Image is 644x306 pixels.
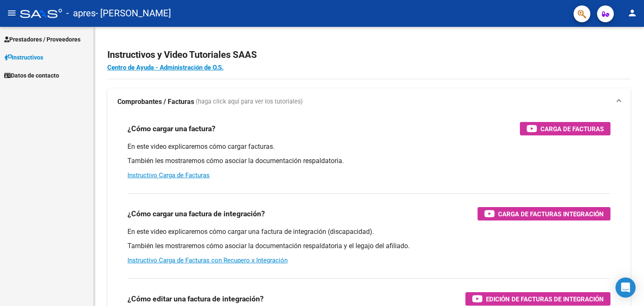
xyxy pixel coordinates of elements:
p: También les mostraremos cómo asociar la documentación respaldatoria y el legajo del afiliado. [127,241,610,251]
span: - [PERSON_NAME] [96,4,171,23]
div: Open Intercom Messenger [615,277,636,298]
mat-expansion-panel-header: Comprobantes / Facturas (haga click aquí para ver los tutoriales) [107,88,631,115]
span: (haga click aquí para ver los tutoriales) [196,97,303,106]
h2: Instructivos y Video Tutoriales SAAS [107,47,631,63]
mat-icon: menu [7,8,17,18]
a: Instructivo Carga de Facturas con Recupero x Integración [127,257,288,264]
span: Datos de contacto [4,71,59,80]
h3: ¿Cómo editar una factura de integración? [127,293,264,305]
a: Instructivo Carga de Facturas [127,171,210,179]
span: Prestadores / Proveedores [4,35,80,44]
p: En este video explicaremos cómo cargar una factura de integración (discapacidad). [127,227,610,236]
button: Edición de Facturas de integración [465,292,610,306]
h3: ¿Cómo cargar una factura de integración? [127,208,265,220]
button: Carga de Facturas [520,122,610,135]
span: Instructivos [4,53,43,62]
a: Centro de Ayuda - Administración de O.S. [107,64,223,71]
mat-icon: person [627,8,637,18]
p: En este video explicaremos cómo cargar facturas. [127,142,610,151]
span: Carga de Facturas [540,124,604,134]
p: También les mostraremos cómo asociar la documentación respaldatoria. [127,156,610,166]
button: Carga de Facturas Integración [478,207,610,220]
span: - apres [66,4,96,23]
strong: Comprobantes / Facturas [117,97,194,106]
span: Carga de Facturas Integración [498,209,604,219]
h3: ¿Cómo cargar una factura? [127,123,216,135]
span: Edición de Facturas de integración [486,294,604,304]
